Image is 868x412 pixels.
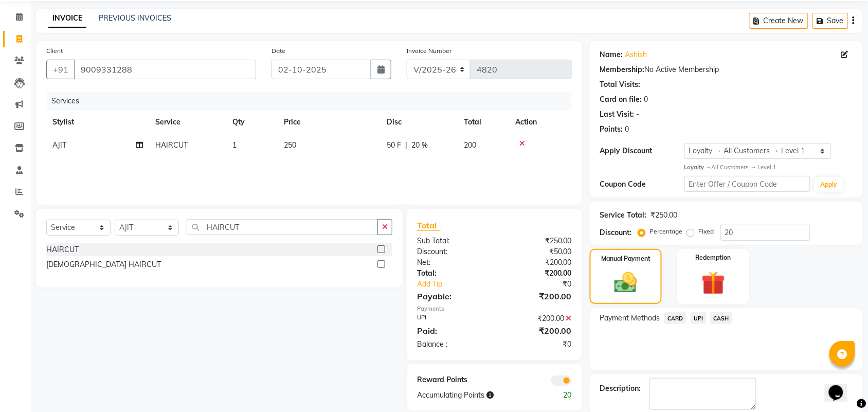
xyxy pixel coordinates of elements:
[149,111,226,134] th: Service
[509,111,572,134] th: Action
[409,257,495,268] div: Net:
[691,312,707,324] span: UPI
[600,94,642,105] div: Card on file:
[625,124,629,135] div: 0
[409,390,537,401] div: Accumulating Points
[409,268,495,279] div: Total:
[409,236,495,246] div: Sub Total:
[600,109,635,120] div: Last Visit:
[74,60,256,79] input: Search by Name/Mobile/Email/Code
[494,246,580,257] div: ₹50.00
[99,13,171,23] a: PREVIOUS INVOICES
[651,210,678,221] div: ₹250.00
[637,109,640,120] div: -
[272,46,285,56] label: Date
[509,279,580,290] div: ₹0
[409,339,495,350] div: Balance :
[650,227,683,236] label: Percentage
[48,9,86,28] a: INVOICE
[409,279,509,290] a: Add Tip
[699,227,714,236] label: Fixed
[625,49,647,60] a: Ashish
[47,92,580,111] div: Services
[694,268,733,298] img: _gift.svg
[46,111,149,134] th: Stylist
[494,236,580,246] div: ₹250.00
[458,111,509,134] th: Total
[644,94,648,105] div: 0
[600,227,632,238] div: Discount:
[607,270,644,296] img: _cash.svg
[387,140,401,151] span: 50 F
[232,140,237,150] span: 1
[600,383,641,394] div: Description:
[187,219,378,235] input: Search or Scan
[825,371,858,402] iframe: chat widget
[284,140,296,150] span: 250
[464,140,476,150] span: 200
[409,246,495,257] div: Discount:
[494,325,580,337] div: ₹200.00
[696,253,731,262] label: Redemption
[664,312,686,324] span: CARD
[405,140,407,151] span: |
[46,46,63,56] label: Client
[600,49,623,60] div: Name:
[684,176,810,192] input: Enter Offer / Coupon Code
[494,290,580,302] div: ₹200.00
[409,313,495,324] div: UPI
[407,46,451,56] label: Invoice Number
[46,259,161,270] div: [DEMOGRAPHIC_DATA] HAIRCUT
[600,64,645,75] div: Membership:
[600,64,853,75] div: No Active Membership
[155,140,188,150] span: HAIRCUT
[278,111,381,134] th: Price
[600,79,641,90] div: Total Visits:
[494,257,580,268] div: ₹200.00
[494,268,580,279] div: ₹200.00
[52,140,66,150] span: AJIT
[537,390,580,401] div: 20
[815,177,844,192] button: Apply
[411,140,428,151] span: 20 %
[46,60,75,79] button: +91
[812,13,848,29] button: Save
[600,210,647,221] div: Service Total:
[684,164,712,171] strong: Loyalty →
[417,304,572,313] div: Payments
[226,111,278,134] th: Qty
[711,312,733,324] span: CASH
[600,179,684,190] div: Coupon Code
[46,244,79,255] div: HAIRCUT
[600,146,684,156] div: Apply Discount
[684,163,853,172] div: All Customers → Level 1
[749,13,808,29] button: Create New
[601,254,650,263] label: Manual Payment
[409,290,495,302] div: Payable:
[409,325,495,337] div: Paid:
[600,313,660,324] span: Payment Methods
[417,220,441,231] span: Total
[494,313,580,324] div: ₹200.00
[494,339,580,350] div: ₹0
[409,374,495,386] div: Reward Points
[381,111,458,134] th: Disc
[600,124,623,135] div: Points:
